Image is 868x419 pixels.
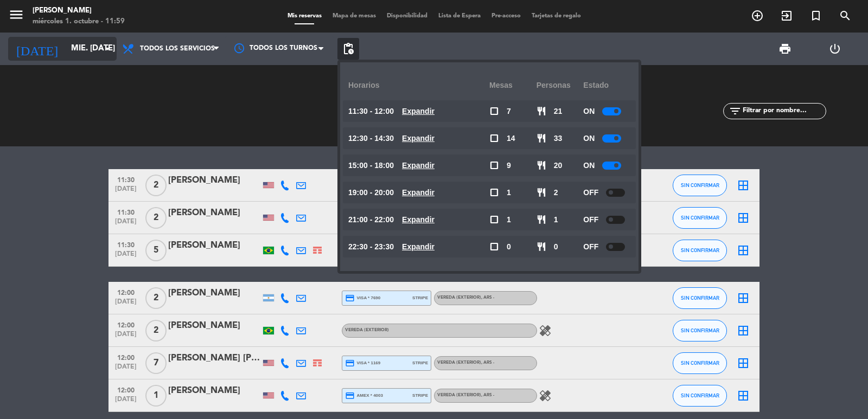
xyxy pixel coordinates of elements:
[507,214,511,226] span: 1
[554,159,563,172] span: 20
[412,359,428,366] span: stripe
[737,389,750,402] i: border_all
[673,240,727,261] button: SIN CONFIRMAR
[168,173,260,188] div: [PERSON_NAME]
[112,298,139,311] span: [DATE]
[507,132,515,145] span: 14
[437,295,494,300] span: Vereda (EXTERIOR)
[673,352,727,374] button: SIN CONFIRMAR
[583,159,595,172] span: ON
[681,392,719,398] span: SIN CONFIRMAR
[537,215,546,224] span: restaurant
[554,214,558,226] span: 1
[681,247,719,253] span: SIN CONFIRMAR
[112,331,139,343] span: [DATE]
[537,160,546,170] span: restaurant
[554,241,558,253] span: 0
[433,13,486,19] span: Lista de Espera
[839,9,852,22] i: search
[539,389,552,402] i: healing
[489,70,537,100] div: Mesas
[348,70,489,100] div: Horarios
[402,161,435,170] u: Expandir
[145,385,167,407] span: 1
[583,214,598,226] span: OFF
[489,160,499,170] span: check_box_outline_blank
[507,241,511,253] span: 0
[327,13,381,19] span: Mapa de mesas
[345,358,355,368] i: credit_card
[583,186,598,199] span: OFF
[681,360,719,366] span: SIN CONFIRMAR
[402,215,435,224] u: Expandir
[737,324,750,337] i: border_all
[313,247,322,254] img: Cross Selling
[101,42,114,55] i: arrow_drop_down
[537,70,584,100] div: personas
[145,320,167,341] span: 2
[437,360,494,365] span: Vereda (EXTERIOR)
[537,242,546,252] span: restaurant
[481,393,494,397] span: , ARS -
[673,320,727,341] button: SIN CONFIRMAR
[112,363,139,376] span: [DATE]
[348,186,394,199] span: 19:00 - 20:00
[673,175,727,196] button: SIN CONFIRMAR
[737,357,750,370] i: border_all
[402,188,435,197] u: Expandir
[437,393,494,397] span: Vereda (EXTERIOR)
[145,175,167,196] span: 2
[673,207,727,229] button: SIN CONFIRMAR
[402,134,435,143] u: Expandir
[737,179,750,192] i: border_all
[412,392,428,399] span: stripe
[168,319,260,333] div: [PERSON_NAME]
[112,351,139,363] span: 12:00
[583,132,595,145] span: ON
[507,105,511,118] span: 7
[554,186,558,199] span: 2
[481,295,494,300] span: , ARS -
[8,37,66,61] i: [DATE]
[489,215,499,224] span: check_box_outline_blank
[402,107,435,115] u: Expandir
[537,106,546,116] span: restaurant
[342,42,355,55] span: pending_actions
[112,185,139,198] span: [DATE]
[539,324,552,337] i: healing
[145,287,167,309] span: 2
[345,293,355,303] i: credit_card
[742,105,826,117] input: Filtrar por nombre...
[145,207,167,229] span: 2
[112,238,139,250] span: 11:30
[778,42,792,55] span: print
[168,351,260,365] div: [PERSON_NAME] [PERSON_NAME]
[673,287,727,309] button: SIN CONFIRMAR
[681,182,719,188] span: SIN CONFIRMAR
[282,13,327,19] span: Mis reservas
[828,42,841,55] i: power_settings_new
[402,242,435,251] u: Expandir
[33,16,125,27] div: miércoles 1. octubre - 11:59
[673,385,727,407] button: SIN CONFIRMAR
[583,70,630,100] div: Estado
[751,9,764,22] i: add_circle_outline
[348,159,394,172] span: 15:00 - 18:00
[481,360,494,365] span: , ARS -
[112,318,139,331] span: 12:00
[681,295,719,301] span: SIN CONFIRMAR
[112,173,139,185] span: 11:30
[112,383,139,396] span: 12:00
[168,238,260,253] div: [PERSON_NAME]
[681,327,719,333] span: SIN CONFIRMAR
[780,9,793,22] i: exit_to_app
[537,188,546,197] span: restaurant
[412,294,428,301] span: stripe
[145,352,167,374] span: 7
[145,240,167,261] span: 5
[168,206,260,220] div: [PERSON_NAME]
[8,7,24,23] i: menu
[554,105,563,118] span: 21
[554,132,563,145] span: 33
[381,13,433,19] span: Disponibilidad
